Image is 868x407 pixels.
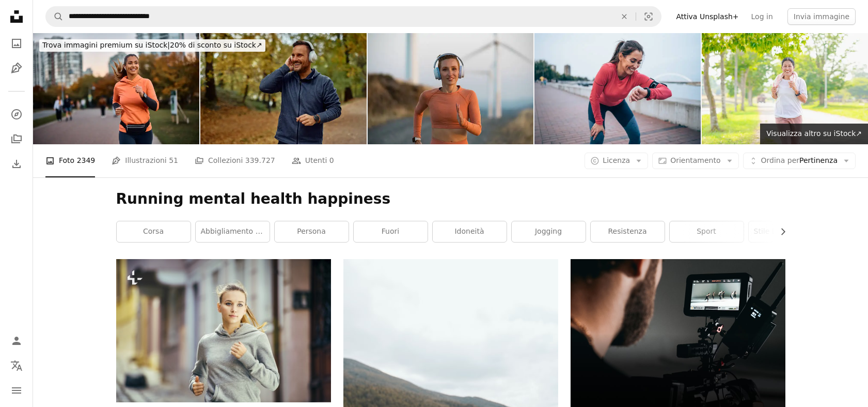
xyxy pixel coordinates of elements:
[670,221,744,242] a: sport
[245,155,275,166] span: 339.727
[112,144,178,177] a: Illustrazioni 51
[6,33,27,54] a: Foto
[116,190,785,208] h1: Running mental health happiness
[275,221,349,242] a: persona
[670,156,720,164] span: Orientamento
[534,33,701,144] img: Giovane donna sportiva che controlla il tempo dopo aver fatto jogging.
[670,8,745,25] a: Attiva Unsplash+
[117,221,191,242] a: corsa
[116,259,331,402] img: La giovane corridore femminile sta facendo jogging sulla vecchia città vecchia del marciapiede pi...
[196,221,270,242] a: abbigliamento sportivo
[6,104,27,125] a: Esplora
[6,330,27,351] a: Accedi / Registrati
[760,124,868,144] a: Visualizza altro su iStock↗
[787,8,856,25] button: Invia immagine
[702,33,868,144] img: La donna asiatica anziana ama fare jogging in estate, abbracciando lo stile di vita benessere con...
[354,221,428,242] a: fuori
[761,156,838,166] span: Pertinenza
[33,33,272,58] a: Trova immagini premium su iStock|20% di sconto su iStock↗
[292,144,334,177] a: Utenti 0
[749,221,823,242] a: stile di vita attivo
[39,39,265,52] div: 20% di sconto su iStock ↗
[761,156,799,164] span: Ordina per
[603,156,630,164] span: Licenza
[745,8,779,25] a: Log in
[6,154,27,174] a: Cronologia download
[613,7,636,26] button: Elimina
[195,144,275,177] a: Collezioni 339.727
[433,221,507,242] a: idoneità
[45,6,661,27] form: Trova visual in tutto il sito
[6,129,27,149] a: Collezioni
[743,153,856,169] button: Ordina perPertinenza
[6,58,27,79] a: Illustrazioni
[512,221,586,242] a: jogging
[636,7,661,26] button: Ricerca visiva
[591,221,665,242] a: resistenza
[6,355,27,376] button: Lingua
[200,33,367,144] img: Uomo sorridente che si gode la musica con le cuffie nel parco autunnale
[774,221,785,242] button: scorri la lista a destra
[6,380,27,401] button: Menu
[169,155,178,166] span: 51
[33,33,199,144] img: Sportiva felice con auricolari che corrono nel parco.
[329,155,334,166] span: 0
[585,153,648,169] button: Licenza
[116,326,331,335] a: La giovane corridore femminile sta facendo jogging sulla vecchia città vecchia del marciapiede pi...
[368,33,534,144] img: Giovane sportiva che corre all'aperto, ascoltando musica con le cuffie, vicino alle turbine eoliche
[42,41,170,49] span: Trova immagini premium su iStock |
[46,7,64,26] button: Cerca su Unsplash
[6,6,27,29] a: Home — Unsplash
[652,153,738,169] button: Orientamento
[766,129,862,138] span: Visualizza altro su iStock ↗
